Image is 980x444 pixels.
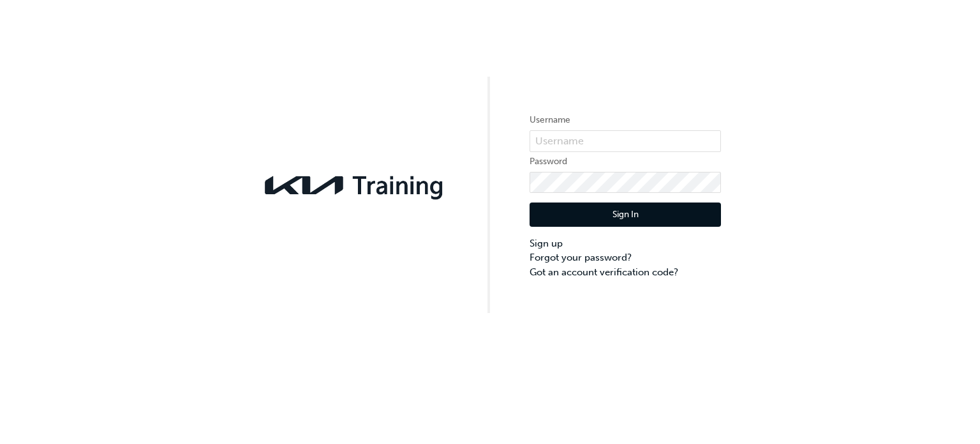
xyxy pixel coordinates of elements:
a: Sign up [530,236,721,251]
input: Username [530,130,721,152]
button: Sign In [530,203,721,227]
label: Username [530,112,721,128]
label: Password [530,154,721,169]
img: kia-training [259,168,450,203]
a: Forgot your password? [530,250,721,265]
a: Got an account verification code? [530,265,721,280]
